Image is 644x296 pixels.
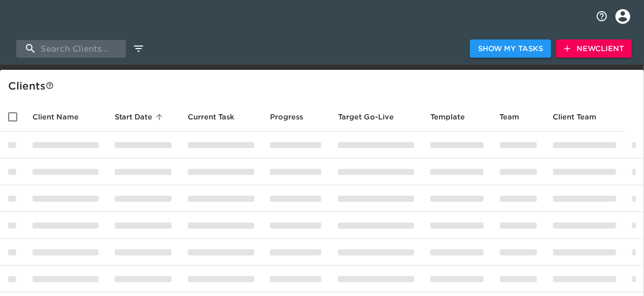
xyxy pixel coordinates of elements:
span: This is the next Task in this Hub that should be completed [188,111,234,123]
input: search [16,40,126,58]
span: Template [430,111,478,123]
svg: This is a list of all of your clients and clients shared with you [46,81,54,90]
div: Client s [8,78,640,94]
button: notifications [590,4,614,28]
span: Client Name [32,111,92,123]
button: NewClient [556,39,632,58]
span: Client Team [553,111,610,123]
button: profile [608,2,638,31]
button: Show My Tasks [470,39,551,58]
span: Current Task [188,111,248,123]
span: Calculated based on the start date and the duration of all Tasks contained in this Hub. [338,111,394,123]
span: Progress [270,111,316,123]
button: edit [130,40,147,57]
span: Start Date [115,111,166,123]
span: Team [500,111,533,123]
span: New Client [564,43,624,55]
span: Target Go-Live [338,111,407,123]
span: Show My Tasks [478,43,543,55]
